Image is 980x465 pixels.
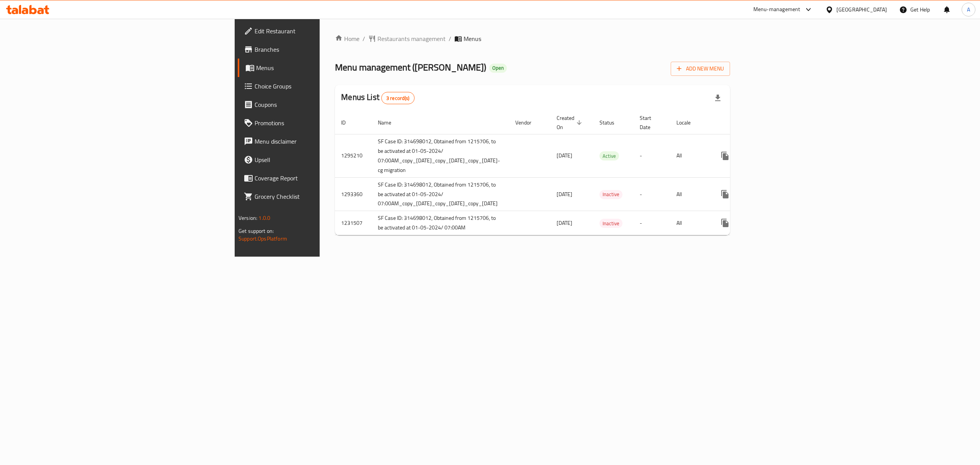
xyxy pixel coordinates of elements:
span: 1.0.0 [258,213,270,223]
span: Coupons [255,100,392,109]
td: SF Case ID: 314698012, Obtained from 1215706, to be activated at 01-05-2024/ 07:00AM_copy_[DATE]_... [372,134,509,177]
span: Restaurants management [377,34,446,43]
span: ID [341,118,356,127]
span: Get support on: [238,226,274,236]
a: Edit Restaurant [238,22,399,40]
span: Edit Restaurant [255,26,392,36]
span: Promotions [255,118,392,128]
div: Menu-management [753,5,800,14]
button: more [716,147,734,165]
a: Support.OpsPlatform [238,234,287,244]
span: Created On [557,113,584,132]
span: Menu management ( [PERSON_NAME] ) [335,59,486,76]
span: Upsell [255,155,392,164]
span: Inactive [599,219,622,228]
div: Inactive [599,219,622,228]
span: Branches [255,45,392,54]
button: Add New Menu [671,62,730,76]
span: Start Date [640,113,661,132]
span: Add New Menu [677,64,724,74]
td: All [670,134,710,177]
a: Promotions [238,114,399,132]
td: All [670,211,710,235]
a: Coupons [238,95,399,114]
th: Actions [710,111,795,134]
li: / [449,34,451,43]
a: Menus [238,59,399,77]
span: Version: [238,213,257,223]
td: SF Case ID: 314698012, Obtained from 1215706, to be activated at 01-05-2024/ 07:00AM_copy_[DATE]_... [372,177,509,211]
td: - [634,134,670,177]
span: Menu disclaimer [255,137,392,146]
td: - [634,211,670,235]
a: Branches [238,40,399,59]
span: Inactive [599,190,622,199]
span: Menus [464,34,481,43]
span: [DATE] [557,151,572,160]
a: Grocery Checklist [238,187,399,206]
span: Grocery Checklist [255,192,392,201]
span: Active [599,152,619,160]
span: Coverage Report [255,174,392,183]
span: [DATE] [557,218,572,228]
td: - [634,177,670,211]
div: Total records count [381,92,415,104]
h2: Menus List [341,92,414,104]
span: Choice Groups [255,82,392,91]
span: Menus [256,63,392,72]
td: SF Case ID: 314698012, Obtained from 1215706, to be activated at 01-05-2024/ 07:00AM [372,211,509,235]
div: Export file [709,89,727,107]
div: [GEOGRAPHIC_DATA] [836,5,887,14]
span: 3 record(s) [382,95,414,102]
a: Restaurants management [368,34,446,43]
nav: breadcrumb [335,34,730,43]
td: All [670,177,710,211]
span: Locale [676,118,701,127]
table: enhanced table [335,111,795,236]
span: Name [378,118,401,127]
span: Status [599,118,624,127]
span: [DATE] [557,189,572,199]
span: Vendor [515,118,541,127]
a: Coverage Report [238,169,399,187]
button: more [716,185,734,203]
span: Open [489,65,507,71]
button: more [716,214,734,232]
span: A [967,5,970,14]
a: Upsell [238,151,399,169]
a: Choice Groups [238,77,399,95]
a: Menu disclaimer [238,132,399,151]
div: Open [489,64,507,73]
